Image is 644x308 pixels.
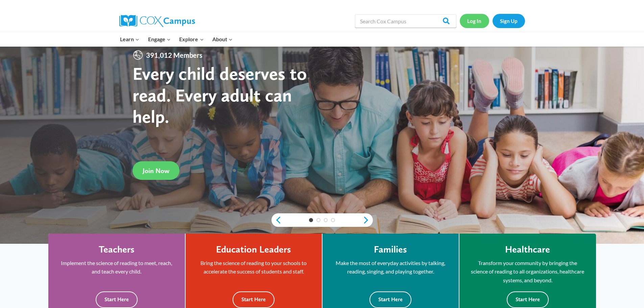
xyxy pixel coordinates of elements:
button: Start Here [507,291,549,308]
p: Bring the science of reading to your schools to accelerate the success of students and staff. [196,259,312,276]
a: 1 [309,218,313,222]
nav: Secondary Navigation [460,14,525,28]
img: Cox Campus [119,15,195,27]
h4: Families [374,244,407,255]
button: Start Here [233,291,275,308]
a: 2 [316,218,320,222]
button: Child menu of Learn [116,32,144,46]
h4: Education Leaders [216,244,291,255]
div: content slider buttons [271,213,373,227]
span: 391,012 Members [143,50,205,61]
a: Log In [460,14,489,28]
strong: Every child deserves to read. Every adult can help. [133,63,307,127]
p: Transform your community by bringing the science of reading to all organizations, healthcare syst... [470,259,586,285]
p: Implement the science of reading to meet, reach, and teach every child. [58,259,175,276]
h4: Healthcare [505,244,550,255]
button: Child menu of Explore [175,32,208,46]
span: Join Now [143,167,169,175]
h4: Teachers [99,244,135,255]
button: Start Here [369,291,411,308]
a: 4 [331,218,335,222]
button: Child menu of Engage [144,32,175,46]
a: next [363,216,373,224]
nav: Primary Navigation [116,32,237,46]
a: previous [271,216,282,224]
a: 3 [324,218,328,222]
p: Make the most of everyday activities by talking, reading, singing, and playing together. [333,259,449,276]
input: Search Cox Campus [355,14,456,28]
button: Child menu of About [208,32,237,46]
button: Start Here [96,291,138,308]
a: Join Now [133,161,180,180]
a: Sign Up [493,14,525,28]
